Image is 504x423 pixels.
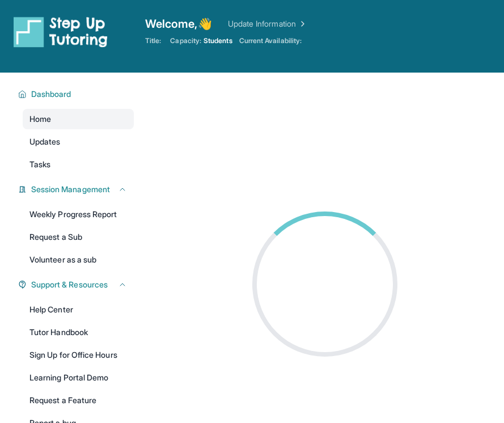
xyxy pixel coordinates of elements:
[31,184,110,195] span: Session Management
[145,36,161,45] span: Title:
[204,36,232,45] span: Students
[23,390,134,411] a: Request a Feature
[23,204,134,225] a: Weekly Progress Report
[27,279,127,290] button: Support & Resources
[23,322,134,342] a: Tutor Handbook
[296,18,307,29] img: Chevron Right
[27,88,127,100] button: Dashboard
[239,36,302,45] span: Current Availability:
[14,16,108,48] img: logo
[23,299,134,320] a: Help Center
[145,16,212,32] span: Welcome, 👋
[23,249,134,270] a: Volunteer as a sub
[29,159,50,170] span: Tasks
[31,88,71,100] span: Dashboard
[29,113,51,125] span: Home
[23,345,134,365] a: Sign Up for Office Hours
[23,154,134,175] a: Tasks
[31,279,108,290] span: Support & Resources
[27,184,127,195] button: Session Management
[29,136,61,147] span: Updates
[228,18,307,29] a: Update Information
[23,367,134,388] a: Learning Portal Demo
[170,36,201,45] span: Capacity:
[23,132,134,152] a: Updates
[23,227,134,247] a: Request a Sub
[23,109,134,129] a: Home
